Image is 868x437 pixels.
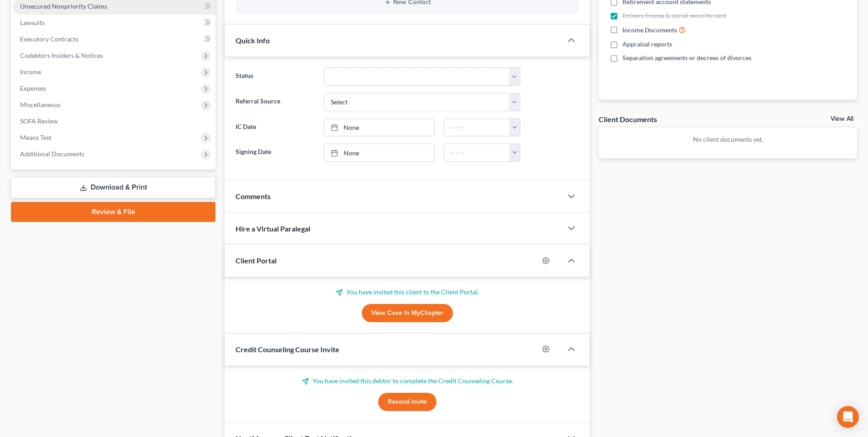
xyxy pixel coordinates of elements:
label: IC Date [231,118,319,137]
a: View Case in MyChapter [362,304,453,322]
span: Unsecured Nonpriority Claims [20,2,107,10]
span: Client Portal [236,256,277,265]
a: Review & File [11,202,216,222]
span: Separation agreements or decrees of divorces [622,53,751,62]
label: Referral Source [231,93,319,111]
input: -- : -- [444,119,510,136]
a: None [324,119,434,136]
span: Income [20,68,41,76]
p: You have invited this debtor to complete the Credit Counseling Course. [236,376,579,386]
span: Means Test [20,134,51,141]
span: Lawsuits [20,19,45,26]
span: Credit Counseling Course Invite [236,345,339,354]
span: Codebtors Insiders & Notices [20,51,103,59]
a: SOFA Review [13,113,216,129]
p: You have invited this client to the Client Portal. [236,288,579,297]
button: Resend Invite [378,393,437,411]
a: View All [831,116,853,122]
span: Appraisal reports [622,40,672,49]
label: Status [231,67,319,86]
span: Comments [236,192,271,201]
a: None [324,144,434,161]
span: Income Documents [622,26,677,35]
a: Download & Print [11,177,216,198]
p: No client documents yet. [606,135,850,144]
span: Expenses [20,84,46,92]
span: Drivers license & social security card [622,11,726,20]
span: SOFA Review [20,117,58,125]
div: Open Intercom Messenger [837,406,859,428]
span: Miscellaneous [20,101,61,108]
span: Executory Contracts [20,35,78,43]
span: Additional Documents [20,150,84,158]
span: Quick Info [236,36,270,45]
label: Signing Date [231,144,319,162]
a: Lawsuits [13,15,216,31]
a: Executory Contracts [13,31,216,47]
input: -- : -- [444,144,510,161]
div: Client Documents [599,114,657,124]
span: Hire a Virtual Paralegal [236,224,310,233]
